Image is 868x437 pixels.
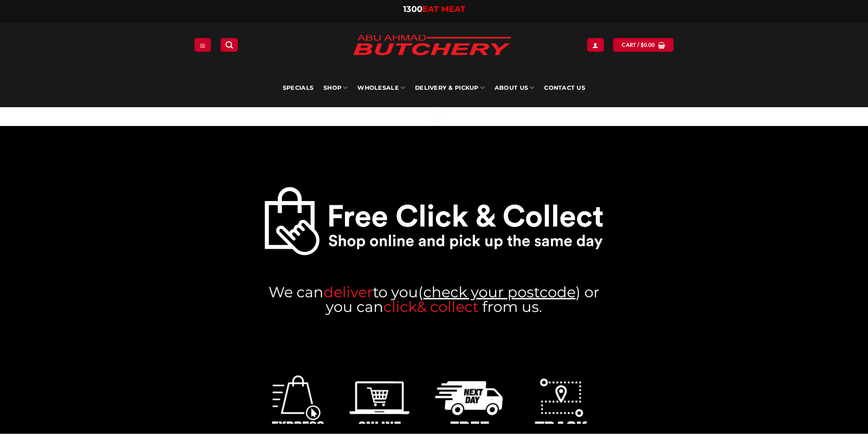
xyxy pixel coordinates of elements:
[495,69,534,107] a: About Us
[264,284,604,314] h3: We can ( ) or you can from us.
[417,297,464,315] a: & colle
[641,42,655,48] bdi: 0.00
[323,283,418,300] a: deliverto you
[613,38,674,51] a: View cart
[423,283,576,300] a: check your postcode
[464,297,479,315] a: ct
[323,283,373,300] span: deliver
[544,69,585,107] a: Contact Us
[323,69,347,107] a: SHOP
[221,38,238,51] a: Search
[403,4,465,14] a: 1300EAT MEAT
[264,186,604,256] a: Abu-Ahmad-Butchery-Sydney-Online-Halal-Butcher-click and collect your meat punchbowl
[622,41,655,49] span: Cart /
[587,38,604,51] a: Login
[283,69,313,107] a: Specials
[415,69,485,107] a: Delivery & Pickup
[383,297,417,315] a: click
[194,38,211,51] a: Menu
[264,186,604,256] img: Abu Ahmad Butchery Punchbowl
[403,4,422,14] span: 1300
[345,28,519,63] img: Abu Ahmad Butchery
[357,69,405,107] a: Wholesale
[422,4,465,14] span: EAT MEAT
[641,41,644,49] span: $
